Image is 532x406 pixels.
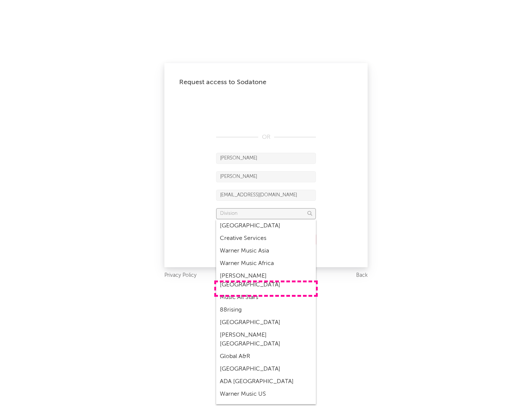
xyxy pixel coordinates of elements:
[216,232,316,245] div: Creative Services
[216,363,316,375] div: [GEOGRAPHIC_DATA]
[356,271,368,280] a: Back
[216,245,316,257] div: Warner Music Asia
[216,257,316,270] div: Warner Music Africa
[216,291,316,304] div: Music All Stars
[216,388,316,400] div: Warner Music US
[216,316,316,329] div: [GEOGRAPHIC_DATA]
[216,220,316,232] div: [GEOGRAPHIC_DATA]
[216,375,316,388] div: ADA [GEOGRAPHIC_DATA]
[216,329,316,350] div: [PERSON_NAME] [GEOGRAPHIC_DATA]
[216,153,316,164] input: First Name
[216,133,316,142] div: OR
[216,304,316,316] div: 88rising
[216,350,316,363] div: Global A&R
[216,171,316,182] input: Last Name
[216,190,316,201] input: Email
[216,270,316,291] div: [PERSON_NAME] [GEOGRAPHIC_DATA]
[164,271,197,280] a: Privacy Policy
[179,78,353,87] div: Request access to Sodatone
[216,208,316,219] input: Division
